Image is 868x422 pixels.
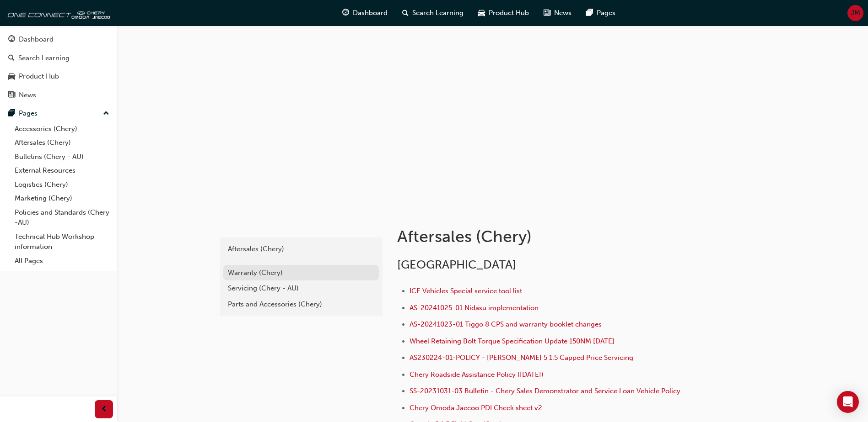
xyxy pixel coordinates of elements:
a: Warranty (Chery) [223,265,379,281]
a: news-iconNews [536,4,579,22]
a: Chery Omoda Jaecoo PDI Check sheet v2 [410,404,542,412]
span: pages-icon [8,110,15,118]
span: search-icon [8,54,15,63]
span: News [554,8,571,18]
div: Aftersales (Chery) [228,244,374,254]
a: Search Learning [4,50,113,67]
a: Aftersales (Chery) [223,241,379,257]
div: Parts and Accessories (Chery) [228,299,374,310]
div: Search Learning [18,53,70,63]
span: search-icon [402,7,409,19]
a: All Pages [11,254,113,268]
a: guage-iconDashboard [335,4,395,22]
span: pages-icon [586,7,593,19]
img: oneconnect [5,4,110,22]
a: Aftersales (Chery) [11,136,113,150]
div: Warranty (Chery) [228,268,374,278]
div: Pages [19,108,38,119]
button: Pages [4,105,113,122]
span: JM [851,8,860,18]
span: [GEOGRAPHIC_DATA] [397,258,516,272]
span: news-icon [8,91,15,100]
div: News [19,90,36,100]
a: search-iconSearch Learning [395,4,471,22]
span: news-icon [544,7,550,19]
div: Open Intercom Messenger [837,391,859,413]
a: Marketing (Chery) [11,191,113,206]
a: Bulletins (Chery - AU) [11,150,113,164]
span: Product Hub [489,8,529,18]
a: Chery Roadside Assistance Policy ([DATE]) [410,370,544,379]
a: Policies and Standards (Chery -AU) [11,206,113,230]
div: Servicing (Chery - AU) [228,283,374,294]
a: Product Hub [4,68,113,85]
span: prev-icon [101,404,108,415]
h1: Aftersales (Chery) [397,227,697,247]
span: Search Learning [412,8,464,18]
span: car-icon [8,73,15,81]
a: News [4,87,113,104]
span: up-icon [103,108,109,120]
a: Servicing (Chery - AU) [223,280,379,296]
span: guage-icon [8,36,15,44]
a: External Resources [11,164,113,178]
a: SS-20231031-03 Bulletin - Chery Sales Demonstrator and Service Loan Vehicle Policy [410,387,680,395]
span: Pages [597,8,615,18]
a: Wheel Retaining Bolt Torque Specification Update 150NM [DATE] [410,337,615,345]
a: AS-20241023-01 Tiggo 8 CPS and warranty booklet changes [410,320,602,328]
a: Technical Hub Workshop information [11,230,113,254]
a: Logistics (Chery) [11,178,113,192]
button: DashboardSearch LearningProduct HubNews [4,29,113,105]
a: pages-iconPages [579,4,623,22]
a: ICE Vehicles Special service tool list [410,287,522,295]
a: Accessories (Chery) [11,122,113,136]
span: guage-icon [342,7,349,19]
span: car-icon [478,7,485,19]
div: Dashboard [19,34,54,45]
div: Product Hub [19,71,59,82]
a: Dashboard [4,31,113,48]
button: JM [847,5,863,21]
a: Parts and Accessories (Chery) [223,296,379,312]
a: car-iconProduct Hub [471,4,536,22]
a: AS-20241025-01 Nidasu implementation [410,304,539,312]
span: Dashboard [353,8,388,18]
a: AS230224-01-POLICY - [PERSON_NAME] 5 1.5 Capped Price Servicing [410,353,633,362]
